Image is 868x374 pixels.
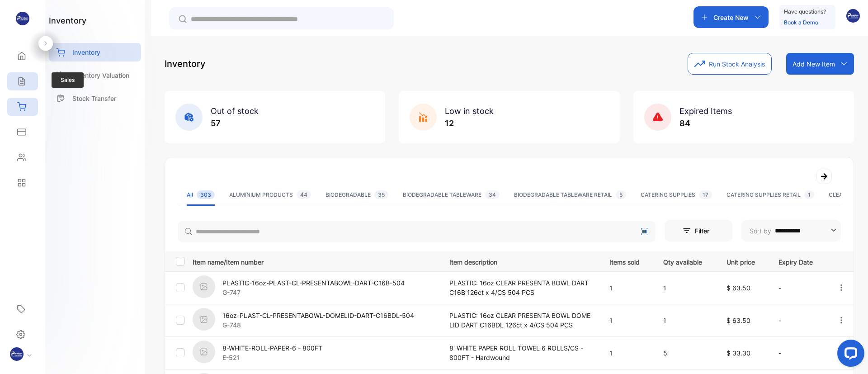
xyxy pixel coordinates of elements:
[663,283,708,293] p: 1
[485,190,500,199] span: 34
[10,347,24,361] img: profile
[784,7,826,16] p: Have questions?
[693,6,769,28] button: Create New
[449,278,591,297] p: PLASTIC: 16oz CLEAR PRESENTA BOWL DART C16B 126ct x 4/CS 504 PCS
[49,89,141,108] a: Stock Transfer
[374,190,388,199] span: 35
[193,308,215,331] img: item
[222,311,414,320] p: 16oz-PLAST-CL-PRESENTABOWL-DOMELID-DART-C16BDL-504
[679,106,732,116] span: Expired Items
[72,47,100,57] p: Inventory
[830,336,868,374] iframe: LiveChat chat widget
[72,71,129,80] p: Inventory Valuation
[49,66,141,85] a: Inventory Valuation
[726,284,750,292] span: $ 63.50
[49,14,86,27] h1: inventory
[793,59,835,69] p: Add New Item
[187,191,215,199] div: All
[16,12,29,25] img: logo
[846,9,860,23] img: avatar
[726,191,814,199] div: CATERING SUPPLIES RETAIL
[449,311,591,330] p: PLASTIC: 16oz CLEAR PRESENTA BOWL DOME LID DART C16BDL 126ct x 4/CS 504 PCS
[609,283,645,293] p: 1
[403,191,500,199] div: BIODEGRADABLE TABLEWARE
[211,106,259,116] span: Out of stock
[726,349,750,357] span: $ 33.30
[609,256,645,267] p: Items sold
[445,117,494,129] p: 12
[297,190,311,199] span: 44
[778,316,818,325] p: -
[325,191,388,199] div: BIODEGRADABLE
[449,256,591,267] p: Item description
[804,190,814,199] span: 1
[49,43,141,62] a: Inventory
[699,190,712,199] span: 17
[222,320,414,330] p: G-748
[663,316,708,325] p: 1
[193,256,438,267] p: Item name/Item number
[726,317,750,324] span: $ 63.50
[713,13,749,22] p: Create New
[193,341,215,363] img: item
[741,220,841,241] button: Sort by
[514,191,626,199] div: BIODEGRADABLE TABLEWARE RETAIL
[609,348,645,358] p: 1
[609,316,645,325] p: 1
[778,348,818,358] p: -
[641,191,712,199] div: CATERING SUPPLIES
[449,343,591,362] p: 8' WHITE PAPER ROLL TOWEL 6 ROLLS/CS - 800FT - Hardwound
[726,256,760,267] p: Unit price
[222,343,322,353] p: 8-WHITE-ROLL-PAPER-6 - 800FT
[784,19,818,26] a: Book a Demo
[222,353,322,362] p: E-521
[778,283,818,293] p: -
[778,256,818,267] p: Expiry Date
[72,94,116,103] p: Stock Transfer
[193,275,215,298] img: item
[846,6,860,28] button: avatar
[222,288,405,297] p: G-747
[688,53,772,75] button: Run Stock Analysis
[197,190,215,199] span: 303
[679,117,732,129] p: 84
[750,226,771,236] p: Sort by
[165,57,205,71] p: Inventory
[211,117,259,129] p: 57
[52,72,84,88] span: Sales
[229,191,311,199] div: ALUMINIUM PRODUCTS
[616,190,626,199] span: 5
[663,348,708,358] p: 5
[663,256,708,267] p: Qty available
[445,106,494,116] span: Low in stock
[222,278,405,288] p: PLASTIC-16oz-PLAST-CL-PRESENTABOWL-DART-C16B-504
